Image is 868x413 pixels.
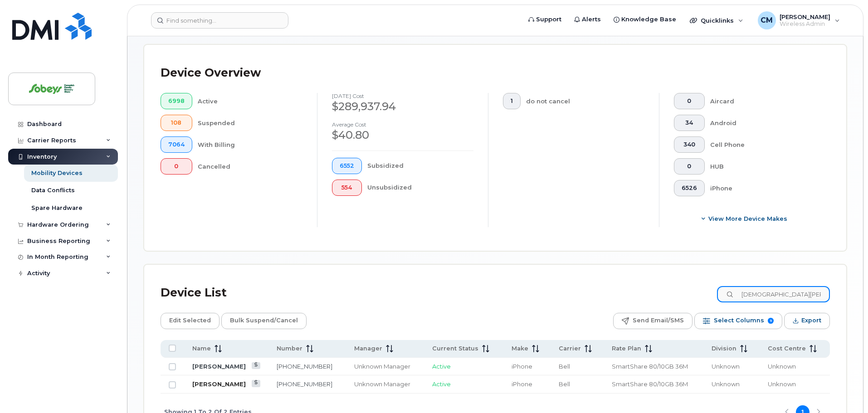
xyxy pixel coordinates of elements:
input: Search Device List ... [717,286,830,302]
span: Alerts [582,15,601,24]
button: 0 [674,93,705,109]
span: Make [512,345,528,353]
span: 554 [340,184,354,191]
div: Device Overview [161,61,261,85]
div: Cell Phone [710,136,816,153]
button: View More Device Makes [674,211,815,227]
button: 6552 [332,158,362,174]
span: Unknown [768,380,796,388]
span: 340 [682,141,697,148]
div: With Billing [198,136,303,153]
div: Device List [161,281,227,305]
button: Export [784,313,830,329]
button: 0 [674,158,705,175]
span: 7064 [168,141,185,148]
span: 34 [682,119,697,126]
span: Name [192,345,211,353]
span: 1 [511,97,513,105]
span: Division [712,345,736,353]
span: Send Email/SMS [633,314,684,327]
span: 9 [768,318,774,324]
button: Send Email/SMS [613,313,692,329]
div: Subsidized [367,158,474,174]
div: Suspended [198,115,303,131]
span: Rate Plan [612,345,641,353]
div: Quicklinks [683,11,750,29]
h4: Average cost [332,121,473,127]
span: Current Status [432,345,478,353]
span: Active [432,363,451,370]
div: do not cancel [526,93,645,109]
button: 6998 [161,93,192,109]
span: Knowledge Base [621,15,676,24]
button: Select Columns 9 [694,313,782,329]
span: 0 [682,97,697,105]
a: View Last Bill [252,362,260,369]
div: Active [198,93,303,109]
a: [PHONE_NUMBER] [277,380,332,388]
div: HUB [710,158,816,175]
span: Bulk Suspend/Cancel [230,314,298,327]
div: $289,937.94 [332,99,473,114]
a: Support [522,10,568,29]
span: Select Columns [714,314,764,327]
a: [PERSON_NAME] [192,363,246,370]
button: Edit Selected [161,313,219,329]
button: 340 [674,136,705,153]
span: Unknown [712,363,740,370]
a: Alerts [568,10,607,29]
span: Wireless Admin [780,20,830,28]
div: Christine Mcmahon [751,11,846,29]
span: Bell [559,380,570,388]
span: Manager [354,345,382,353]
span: iPhone [512,380,532,388]
button: 554 [332,180,362,196]
span: 0 [682,163,697,170]
button: 6526 [674,180,705,196]
button: 0 [161,158,192,175]
a: View Last Bill [252,380,260,387]
span: SmartShare 80/10GB 36M [612,363,688,370]
span: 6998 [168,97,185,105]
span: Unknown [712,380,740,388]
span: Export [801,314,821,327]
a: Knowledge Base [607,10,683,29]
span: 0 [168,163,185,170]
span: Support [536,15,561,24]
span: Unknown [768,363,796,370]
span: SmartShare 80/10GB 36M [612,380,688,388]
span: Carrier [559,345,581,353]
span: Quicklinks [701,17,734,24]
div: $40.80 [332,127,473,143]
div: Unknown Manager [354,380,416,389]
div: Unknown Manager [354,362,416,371]
div: Unsubsidized [367,180,474,196]
div: Android [710,115,816,131]
span: CM [761,15,773,26]
span: Number [277,345,302,353]
h4: [DATE] cost [332,93,473,99]
span: Cost Centre [768,345,806,353]
input: Find something... [151,12,288,29]
button: 108 [161,115,192,131]
a: [PERSON_NAME] [192,380,246,388]
span: Edit Selected [169,314,211,327]
button: 7064 [161,136,192,153]
button: Bulk Suspend/Cancel [221,313,307,329]
span: 6552 [340,162,354,170]
div: Aircard [710,93,816,109]
span: [PERSON_NAME] [780,13,830,20]
span: 108 [168,119,185,126]
div: Cancelled [198,158,303,175]
button: 1 [503,93,521,109]
button: 34 [674,115,705,131]
span: iPhone [512,363,532,370]
span: View More Device Makes [708,214,787,223]
span: 6526 [682,185,697,192]
div: iPhone [710,180,816,196]
a: [PHONE_NUMBER] [277,363,332,370]
span: Bell [559,363,570,370]
span: Active [432,380,451,388]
